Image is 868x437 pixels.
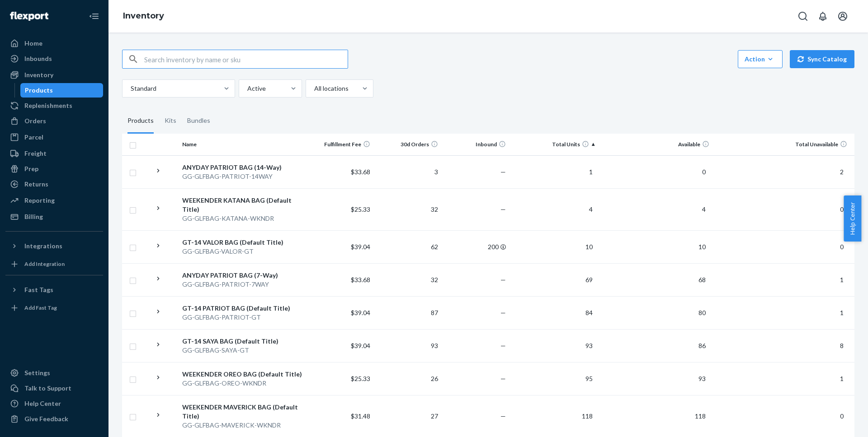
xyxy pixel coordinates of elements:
a: Reporting [5,193,103,208]
span: 0 [698,168,709,176]
th: Name [179,134,306,155]
div: Kits [165,108,176,134]
button: Help Center [844,195,861,242]
span: $33.68 [351,276,370,284]
div: Orders [24,116,46,126]
div: WEEKENDER MAVERICK BAG (Default Title) [182,403,302,421]
span: — [500,168,506,176]
div: Help Center [24,399,61,408]
div: Prep [24,164,38,173]
div: Talk to Support [24,384,71,393]
a: Replenishments [5,98,103,113]
div: GG-GLFBAG-PATRIOT-7WAY [182,280,302,289]
div: GG-GLFBAG-VALOR-GT [182,247,302,256]
span: $25.33 [351,205,370,213]
button: Give Feedback [5,412,103,426]
a: Inbounds [5,51,103,66]
div: GG-GLFBAG-SAYA-GT [182,346,302,355]
a: Inventory [123,11,164,21]
a: Add Integration [5,257,103,271]
span: — [500,205,506,213]
a: Add Fast Tag [5,301,103,315]
div: Products [127,108,154,134]
button: Fast Tags [5,283,103,297]
td: 27 [374,395,442,437]
span: $25.33 [351,375,370,382]
div: Inbounds [24,54,52,63]
a: Settings [5,366,103,380]
span: $33.68 [351,168,370,176]
iframe: Opens a widget where you can chat to one of our agents [809,410,859,432]
a: Billing [5,209,103,224]
span: — [500,276,506,284]
button: Close Navigation [85,7,103,25]
div: Action [745,55,776,64]
th: Fulfillment Fee [306,134,374,155]
span: — [500,412,506,420]
div: GG-GLFBAG-OREO-WKNDR [182,379,302,388]
div: GG-GLFBAG-PATRIOT-GT [182,313,302,322]
a: Freight [5,146,103,161]
a: Help Center [5,396,103,411]
span: 4 [585,205,596,213]
a: Parcel [5,130,103,144]
span: 93 [695,375,709,382]
span: 118 [578,412,596,420]
div: Replenishments [24,101,72,110]
button: Integrations [5,239,103,253]
div: ANYDAY PATRIOT BAG (7-Way) [182,271,302,280]
button: Sync Catalog [790,50,854,68]
span: 2 [836,168,847,176]
div: Home [24,39,42,48]
td: 62 [374,230,442,263]
span: 10 [695,243,709,251]
th: Total Units [509,134,600,155]
div: WEEKENDER KATANA BAG (Default Title) [182,196,302,214]
img: Flexport logo [10,12,48,21]
button: Talk to Support [5,381,103,395]
button: Open account menu [834,7,852,25]
a: Orders [5,114,103,128]
span: 68 [695,276,709,284]
div: Settings [24,368,50,377]
button: Open Search Box [794,7,812,25]
span: 93 [582,342,596,349]
a: Inventory [5,68,103,82]
th: 30d Orders [374,134,442,155]
a: Home [5,36,103,51]
div: Integrations [24,242,62,251]
button: Action [738,50,783,68]
span: 1 [585,168,596,176]
span: $39.04 [351,309,370,316]
div: ANYDAY PATRIOT BAG (14-Way) [182,163,302,172]
ol: breadcrumbs [116,3,171,29]
td: 200 [442,230,509,263]
span: 0 [836,243,847,251]
div: GG-GLFBAG-MAVERICK-WKNDR [182,421,302,430]
div: Give Feedback [24,414,68,423]
a: Prep [5,162,103,176]
td: 26 [374,362,442,395]
span: 118 [691,412,709,420]
input: All locations [313,84,314,93]
th: Available [600,134,713,155]
div: Bundles [187,108,210,134]
div: Add Fast Tag [24,304,57,311]
input: Standard [130,84,131,93]
span: 69 [582,276,596,284]
span: 0 [836,205,847,213]
div: GT-14 VALOR BAG (Default Title) [182,238,302,247]
div: Inventory [24,70,53,79]
span: 1 [836,375,847,382]
span: $39.04 [351,243,370,251]
div: Add Integration [24,260,65,268]
span: — [500,309,506,316]
div: Fast Tags [24,285,53,294]
div: GT-14 SAYA BAG (Default Title) [182,337,302,346]
input: Active [246,84,247,93]
div: GG-GLFBAG-PATRIOT-14WAY [182,172,302,181]
div: Products [25,86,53,95]
div: GG-GLFBAG-KATANA-WKNDR [182,214,302,223]
td: 87 [374,296,442,329]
